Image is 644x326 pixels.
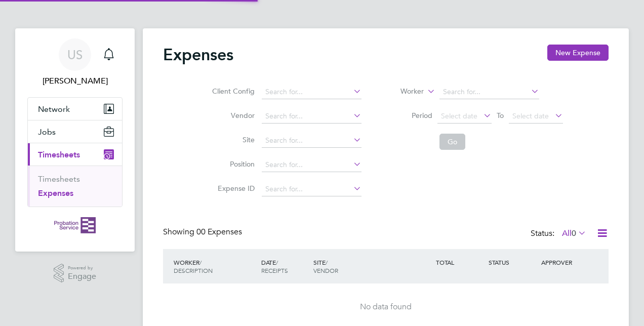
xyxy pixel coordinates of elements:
[433,253,486,271] div: TOTAL
[572,228,576,238] span: 0
[27,217,123,233] a: Go to home page
[67,48,83,61] span: US
[209,111,255,120] label: Vendor
[313,266,338,274] span: VENDOR
[531,227,588,241] div: Status:
[68,264,96,272] span: Powered by
[512,111,549,120] span: Select date
[38,150,80,159] span: Timesheets
[15,28,135,252] nav: Main navigation
[27,75,123,87] span: Ursula Scheepers
[326,258,328,266] span: /
[562,228,586,238] label: All
[28,143,122,166] button: Timesheets
[486,253,539,271] div: STATUS
[387,111,432,120] label: Period
[262,134,361,148] input: Search for...
[38,188,73,198] a: Expenses
[209,87,255,96] label: Client Config
[28,120,122,143] button: Jobs
[311,253,433,279] div: SITE
[38,104,70,114] span: Network
[68,272,96,281] span: Engage
[173,302,598,312] div: No data found
[441,111,477,120] span: Select date
[262,85,361,99] input: Search for...
[38,174,80,184] a: Timesheets
[196,227,242,237] span: 00 Expenses
[209,135,255,144] label: Site
[163,45,233,65] h2: Expenses
[262,158,361,172] input: Search for...
[494,109,507,122] span: To
[547,45,609,61] button: New Expense
[174,266,213,274] span: DESCRIPTION
[199,258,202,266] span: /
[259,253,311,279] div: DATE
[378,87,424,97] label: Worker
[38,127,56,137] span: Jobs
[439,85,539,99] input: Search for...
[28,98,122,120] button: Network
[163,227,244,237] div: Showing
[28,166,122,207] div: Timesheets
[261,266,288,274] span: RECEIPTS
[54,264,97,283] a: Powered byEngage
[171,253,259,279] div: WORKER
[209,184,255,193] label: Expense ID
[54,217,95,233] img: probationservice-logo-retina.png
[209,159,255,169] label: Position
[539,253,591,271] div: APPROVER
[439,134,465,150] button: Go
[262,182,361,196] input: Search for...
[27,38,123,87] a: US[PERSON_NAME]
[276,258,278,266] span: /
[262,109,361,124] input: Search for...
